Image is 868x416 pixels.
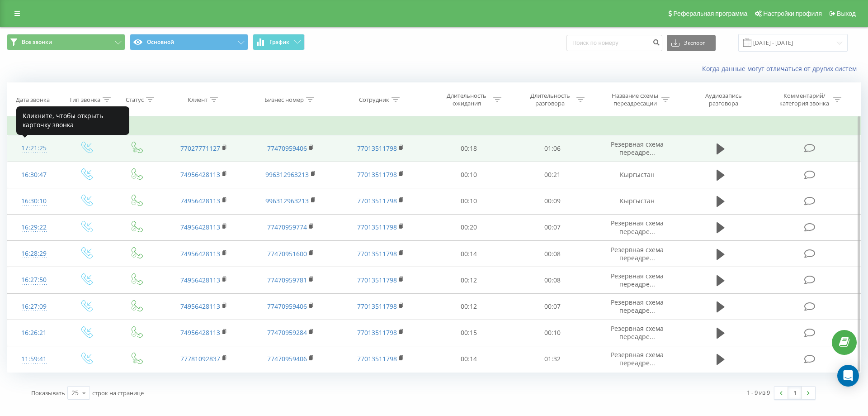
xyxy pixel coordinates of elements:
[180,354,220,363] a: 77781092837
[180,328,220,337] a: 74956428113
[510,135,594,162] td: 01:06
[265,196,309,205] a: 996312963213
[510,267,594,293] td: 00:08
[16,106,129,135] div: Кликните, чтобы открыть карточку звонка
[267,276,307,284] a: 77470959781
[357,354,397,363] a: 77013511798
[611,324,664,341] span: Резервная схема переадре...
[788,387,802,399] a: 1
[357,276,397,284] a: 77013511798
[16,245,52,263] div: 16:28:29
[510,320,594,346] td: 00:10
[510,241,594,267] td: 00:08
[130,34,248,50] button: Основной
[427,267,510,293] td: 00:12
[357,223,397,231] a: 77013511798
[357,196,397,205] a: 77013511798
[69,96,100,104] div: Тип звонка
[16,139,52,157] div: 17:21:25
[763,10,822,17] span: Настройки профиля
[510,293,594,320] td: 00:07
[267,328,307,337] a: 77470959284
[427,293,510,320] td: 00:12
[510,214,594,240] td: 00:07
[16,271,52,289] div: 16:27:50
[265,170,309,179] a: 996312963213
[267,144,307,153] a: 77470959406
[427,320,510,346] td: 00:15
[16,298,52,316] div: 16:27:09
[611,350,664,367] span: Резервная схема переадре...
[180,144,220,153] a: 77027771127
[253,34,305,50] button: График
[359,96,389,104] div: Сотрудник
[267,302,307,311] a: 77470959406
[180,170,220,179] a: 74956428113
[71,388,79,397] div: 25
[16,324,52,342] div: 16:26:21
[566,35,662,51] input: Поиск по номеру
[357,249,397,258] a: 77013511798
[611,272,664,288] span: Резервная схема переадре...
[16,192,52,210] div: 16:30:10
[180,276,220,284] a: 74956428113
[180,302,220,311] a: 74956428113
[357,170,397,179] a: 77013511798
[16,166,52,184] div: 16:30:47
[22,38,52,46] span: Все звонки
[180,196,220,205] a: 74956428113
[267,249,307,258] a: 77470951600
[427,135,510,162] td: 00:18
[267,223,307,231] a: 77470959774
[510,162,594,188] td: 00:21
[611,219,664,235] span: Резервная схема переадре...
[7,34,125,50] button: Все звонки
[594,188,681,214] td: Кыргыстан
[264,96,304,104] div: Бизнес номер
[267,354,307,363] a: 77470959406
[357,328,397,337] a: 77013511798
[510,346,594,372] td: 01:32
[427,214,510,240] td: 00:20
[7,117,861,135] td: Сегодня
[180,223,220,231] a: 74956428113
[427,162,510,188] td: 00:10
[357,144,397,153] a: 77013511798
[16,96,50,104] div: Дата звонка
[443,92,491,107] div: Длительность ожидания
[180,249,220,258] a: 74956428113
[526,92,574,107] div: Длительность разговора
[92,389,144,397] span: строк на странице
[702,64,861,73] a: Когда данные могут отличаться от других систем
[611,298,664,315] span: Резервная схема переадре...
[837,10,856,17] span: Выход
[510,188,594,214] td: 00:09
[16,219,52,236] div: 16:29:22
[427,346,510,372] td: 00:14
[269,39,289,45] span: График
[427,241,510,267] td: 00:14
[126,96,144,104] div: Статус
[16,350,52,368] div: 11:59:41
[667,35,716,51] button: Экспорт
[747,388,770,397] div: 1 - 9 из 9
[611,245,664,262] span: Резервная схема переадре...
[594,162,681,188] td: Кыргыстан
[427,188,510,214] td: 00:10
[673,10,747,17] span: Реферальная программа
[31,389,65,397] span: Показывать
[778,92,831,107] div: Комментарий/категория звонка
[611,140,664,157] span: Резервная схема переадре...
[357,302,397,311] a: 77013511798
[188,96,208,104] div: Клиент
[837,365,859,387] div: Open Intercom Messenger
[611,92,659,107] div: Название схемы переадресации
[694,92,753,107] div: Аудиозапись разговора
